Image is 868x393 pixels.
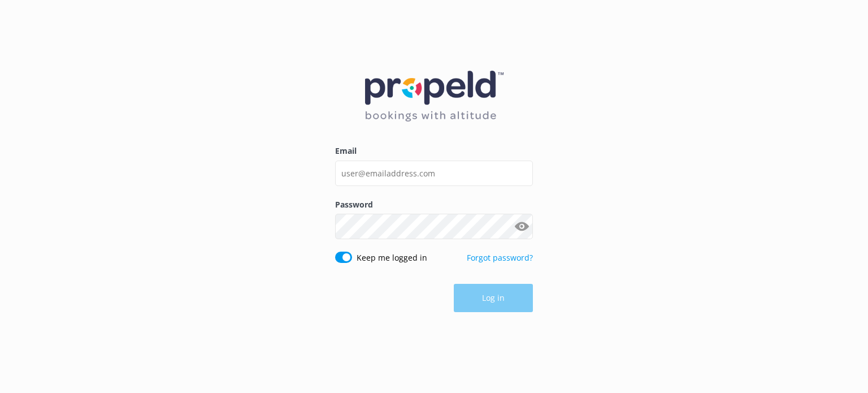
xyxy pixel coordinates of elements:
label: Password [335,198,533,211]
input: user@emailaddress.com [335,161,533,186]
a: Forgot password? [467,252,533,263]
img: 12-1677471078.png [365,71,504,122]
label: Keep me logged in [357,252,427,264]
label: Email [335,145,533,157]
button: Show password [510,215,533,238]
